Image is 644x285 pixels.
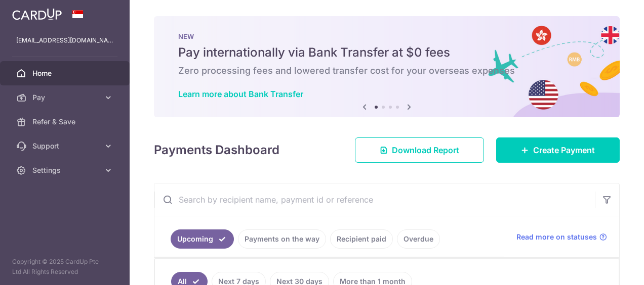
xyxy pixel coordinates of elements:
p: NEW [178,32,595,40]
a: Overdue [397,229,440,249]
span: Refer & Save [32,117,99,127]
p: [EMAIL_ADDRESS][DOMAIN_NAME] [16,35,113,45]
a: Read more on statuses [516,232,607,242]
a: Payments on the way [238,229,326,249]
a: Recipient paid [330,229,393,249]
a: Create Payment [496,137,620,163]
a: Upcoming [171,229,234,249]
span: Download Report [392,144,459,156]
span: Create Payment [533,144,595,156]
span: Settings [32,165,99,175]
span: Read more on statuses [516,232,597,242]
span: Pay [32,92,99,103]
img: Bank transfer banner [154,16,620,117]
a: Learn more about Bank Transfer [178,89,303,99]
img: CardUp [12,8,62,20]
h4: Payments Dashboard [154,141,279,159]
span: Home [32,68,99,78]
a: Download Report [355,137,484,163]
h6: Zero processing fees and lowered transfer cost for your overseas expenses [178,65,595,77]
h5: Pay internationally via Bank Transfer at $0 fees [178,44,595,61]
input: Search by recipient name, payment id or reference [154,183,595,216]
span: Support [32,141,99,151]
